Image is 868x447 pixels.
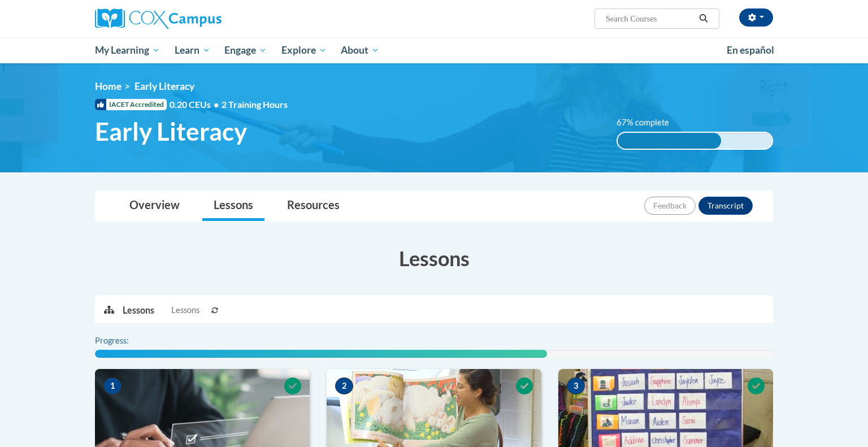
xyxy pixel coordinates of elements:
p: Lessons [123,304,154,316]
h3: Lessons [95,244,773,272]
span: About [341,44,379,57]
div: 67% complete [618,133,721,149]
span: En español [727,44,774,56]
span: 2 Training Hours [222,99,288,110]
span: Explore [281,44,327,57]
span: 3 [567,377,585,394]
a: Home [95,80,121,92]
span: Lessons [171,304,199,316]
span: • [214,99,219,110]
div: Main menu [78,37,790,63]
a: Learn [167,37,218,63]
a: My Learning [88,37,167,63]
a: Resources [276,191,351,221]
span: IACET Accredited [95,99,167,110]
button: Transcript [698,197,753,215]
label: Progress: [95,335,160,347]
a: Overview [118,191,191,221]
span: 1 [103,377,121,394]
input: Search Courses [605,12,695,25]
button: Feedback [644,197,696,215]
button: Account Settings [739,8,773,27]
a: En español [719,38,782,62]
span: My Learning [95,44,160,57]
a: Lessons [202,191,264,221]
a: Engage [217,37,274,63]
a: Cox Campus [95,8,310,29]
a: Explore [274,37,334,63]
span: Early Literacy [95,116,247,146]
span: 2 [335,377,353,394]
span: Engage [224,44,267,57]
span: 0.20 CEUs [170,98,222,111]
span: Early Literacy [134,80,194,92]
label: 67% complete [617,116,682,129]
button: Search [695,12,712,25]
img: Cox Campus [95,8,222,29]
span: Learn [175,44,210,57]
a: About [334,37,387,63]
